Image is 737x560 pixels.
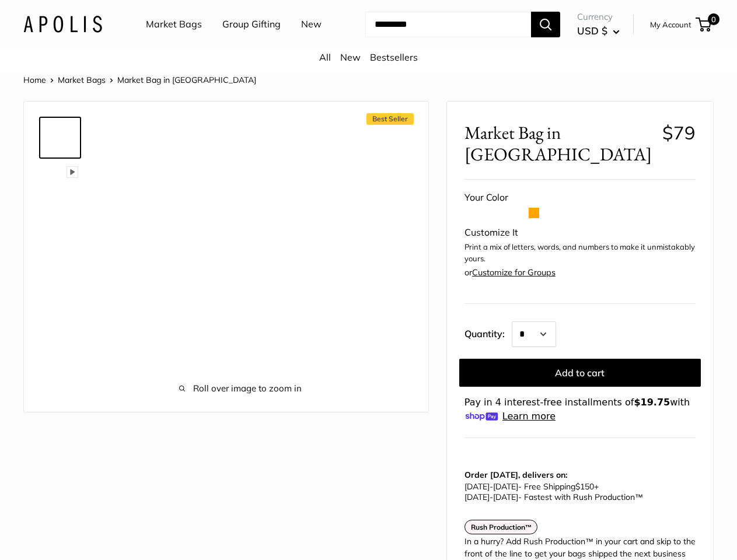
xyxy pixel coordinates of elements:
a: My Account [650,17,691,32]
span: Market Bag in [GEOGRAPHIC_DATA] [117,75,256,85]
button: USD $ [577,22,620,40]
label: Quantity: [464,318,512,347]
span: $150 [575,481,594,492]
a: Market Bags [146,16,202,33]
strong: Rush Production™ [471,523,532,531]
span: $79 [662,121,696,144]
span: - [490,492,493,502]
span: [DATE] [464,481,490,492]
span: Roll over image to zoom in [117,380,364,397]
div: or [464,265,556,281]
button: Search [531,12,560,37]
a: Market Bags [58,75,106,85]
div: Your Color [464,189,696,206]
a: Customize for Groups [472,267,556,278]
span: Market Bag in [GEOGRAPHIC_DATA] [464,122,654,165]
div: Customize It [464,224,696,242]
a: 0 [697,17,711,32]
button: Add to cart [459,359,701,387]
span: 0 [708,13,719,25]
span: - Fastest with Rush Production™ [464,492,643,502]
a: New [301,16,322,33]
span: - [490,481,493,492]
a: Home [23,75,46,85]
span: [DATE] [493,492,518,502]
strong: Order [DATE], delivers on: [464,470,567,480]
nav: Breadcrumb [23,72,256,87]
a: Market Bag in Oat [39,163,81,205]
span: [DATE] [464,492,490,502]
a: Market Bag in Oat [39,257,81,299]
p: - Free Shipping + [464,481,690,502]
a: New [340,51,361,63]
span: Best Seller [366,113,414,125]
img: Apolis [23,16,102,33]
input: Search... [365,12,531,37]
span: USD $ [577,24,607,37]
p: Print a mix of letters, words, and numbers to make it unmistakably yours. [464,242,696,264]
a: Market Bag in Oat [39,350,81,392]
a: Market Bag in Oat [39,303,81,345]
span: Currency [577,9,620,25]
a: Bestsellers [370,51,418,63]
a: Group Gifting [222,16,281,33]
span: [DATE] [493,481,518,492]
a: Market Bag in Oat [39,210,81,252]
a: Market Bag in Oat [39,117,81,159]
a: All [319,51,331,63]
